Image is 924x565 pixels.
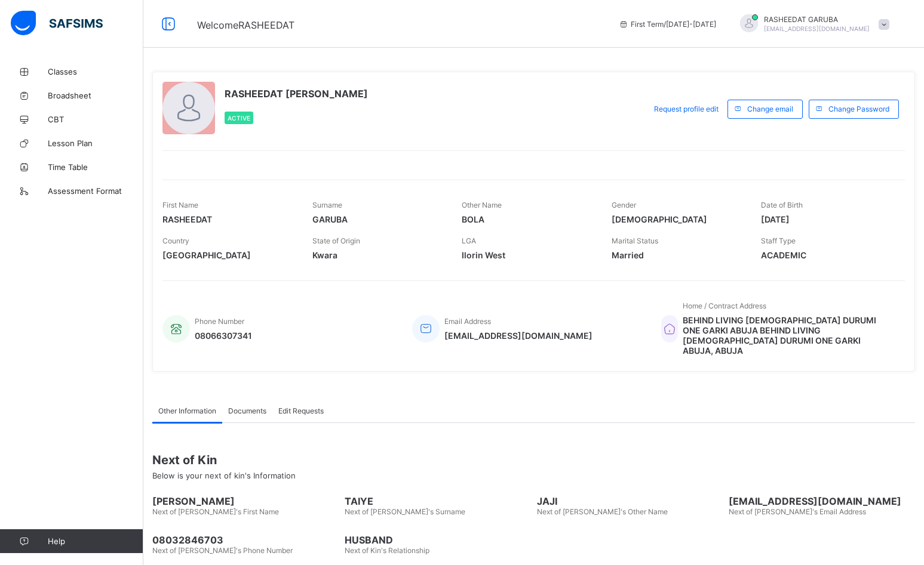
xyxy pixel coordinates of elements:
span: Other Information [158,406,216,415]
span: Help [48,536,143,546]
span: [EMAIL_ADDRESS][DOMAIN_NAME] [764,25,870,32]
span: Marital Status [612,236,658,245]
span: Change email [747,104,793,113]
span: Documents [228,406,266,415]
span: Email Address [444,317,491,326]
span: Next of [PERSON_NAME]'s Surname [345,507,465,516]
span: [GEOGRAPHIC_DATA] [162,250,294,260]
span: 08032846703 [152,534,339,546]
span: First Name [162,200,198,209]
span: Home / Contract Address [683,301,766,310]
span: Welcome RASHEEDAT [197,19,294,31]
span: Staff Type [761,236,796,245]
span: Time Table [48,162,143,172]
span: Lesson Plan [48,138,143,148]
span: Below is your next of kin's Information [152,471,296,480]
span: Date of Birth [761,200,803,209]
span: CBT [48,115,143,124]
span: RASHEEDAT [PERSON_NAME] [225,88,368,100]
img: safsims [11,11,103,36]
span: Kwara [312,250,444,260]
span: GARUBA [312,214,444,224]
div: RASHEEDATGARUBA [728,14,895,34]
span: Country [162,236,189,245]
span: Next of [PERSON_NAME]'s Email Address [729,507,866,516]
span: Next of [PERSON_NAME]'s Other Name [537,507,668,516]
span: [EMAIL_ADDRESS][DOMAIN_NAME] [444,331,593,341]
span: Next of [PERSON_NAME]'s Phone Number [152,546,293,555]
span: Active [228,115,250,122]
span: Ilorin West [462,250,594,260]
span: BOLA [462,214,594,224]
span: Change Password [828,104,889,113]
span: Assessment Format [48,186,143,196]
span: RASHEEDAT [162,214,294,224]
span: [PERSON_NAME] [152,495,339,507]
span: Next of Kin [152,453,915,467]
span: Gender [612,200,636,209]
span: ACADEMIC [761,250,893,260]
span: Surname [312,200,342,209]
span: TAIYE [345,495,531,507]
span: Phone Number [195,317,244,326]
span: JAJI [537,495,723,507]
span: Other Name [462,200,502,209]
span: [EMAIL_ADDRESS][DOMAIN_NAME] [729,495,915,507]
span: [DATE] [761,214,893,224]
span: HUSBAND [345,534,531,546]
span: Edit Requests [278,406,324,415]
span: BEHIND LIVING [DEMOGRAPHIC_DATA] DURUMI ONE GARKI ABUJA BEHIND LIVING [DEMOGRAPHIC_DATA] DURUMI O... [683,315,893,356]
span: Married [612,250,744,260]
span: Request profile edit [654,104,719,113]
span: RASHEEDAT GARUBA [764,15,870,24]
span: Classes [48,67,143,76]
span: Next of [PERSON_NAME]'s First Name [152,507,279,516]
span: Next of Kin's Relationship [345,546,429,555]
span: Broadsheet [48,91,143,100]
span: 08066307341 [195,331,252,341]
span: [DEMOGRAPHIC_DATA] [612,214,744,224]
span: session/term information [619,20,716,29]
span: State of Origin [312,236,360,245]
span: LGA [462,236,476,245]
